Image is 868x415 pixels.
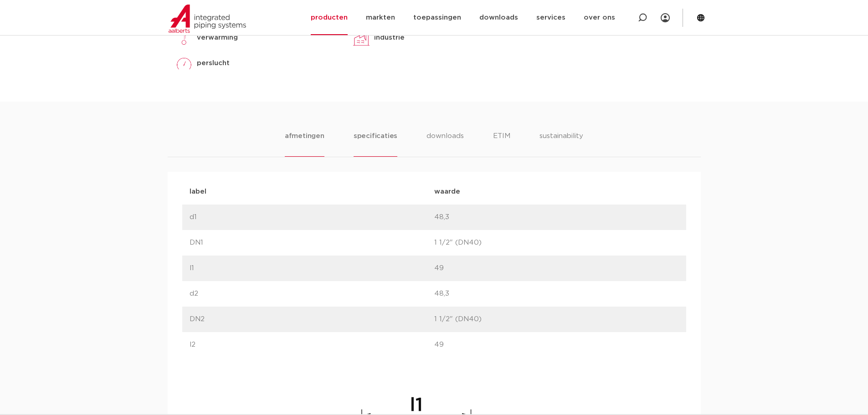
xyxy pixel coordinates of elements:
p: DN1 [190,237,434,248]
p: 48,3 [434,288,679,299]
li: afmetingen [285,131,324,157]
li: sustainability [539,131,583,157]
p: l2 [190,339,434,350]
p: 49 [434,263,679,274]
img: perslucht [175,54,193,72]
li: downloads [426,131,464,157]
p: l1 [190,263,434,274]
p: 1 1/2" (DN40) [434,237,679,248]
p: industrie [374,32,405,43]
p: 49 [434,339,679,350]
p: 1 1/2" (DN40) [434,314,679,325]
p: d1 [190,212,434,223]
img: verwarming [175,29,193,47]
img: industrie [352,29,370,47]
p: DN2 [190,314,434,325]
li: specificaties [354,131,397,157]
p: perslucht [197,58,230,69]
p: label [190,186,434,197]
p: 48,3 [434,212,679,223]
li: ETIM [493,131,510,157]
p: verwarming [197,32,238,43]
p: d2 [190,288,434,299]
p: waarde [434,186,679,197]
